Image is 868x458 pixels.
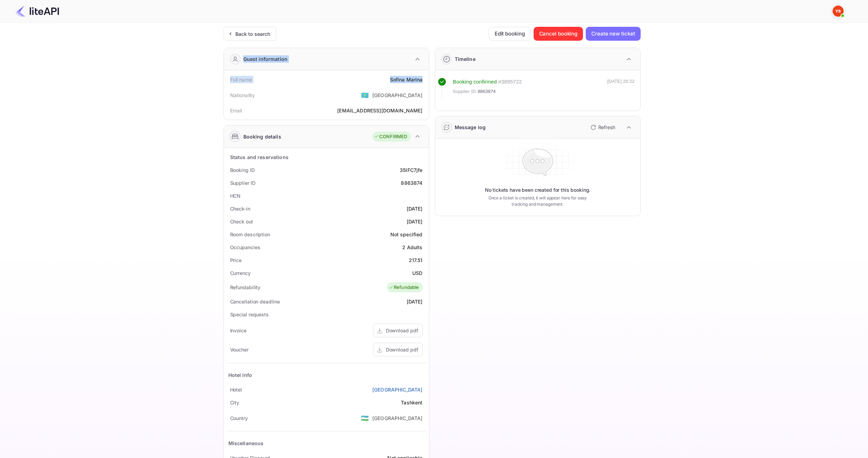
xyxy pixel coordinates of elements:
[230,346,249,353] div: Voucher
[230,179,255,187] div: Supplier ID
[489,27,531,41] button: Edit booking
[372,386,423,393] a: [GEOGRAPHIC_DATA]
[230,244,260,251] div: Occupancies
[409,256,423,264] div: 217.51
[402,244,422,251] div: 2 Adults
[228,440,264,447] div: Miscellaneous
[230,327,246,334] div: Invoice
[453,78,497,86] div: Booking confirmed
[390,76,423,83] div: Sofina Marina
[412,269,422,277] div: USD
[243,133,281,140] div: Booking details
[230,92,255,99] div: Nationality
[407,205,423,212] div: [DATE]
[374,133,407,140] div: CONFIRMED
[485,187,591,194] p: No tickets have been created for this booking.
[230,311,269,318] div: Special requests
[455,124,486,131] div: Message log
[455,55,476,63] div: Timeline
[230,218,253,225] div: Check out
[235,30,270,38] div: Back to search
[607,78,635,98] div: [DATE] 20:22
[400,166,422,174] div: 35IFC7jfe
[478,88,496,95] span: 8863874
[230,256,242,264] div: Price
[586,27,640,41] button: Create new ticket
[230,153,289,161] div: Status and reservations
[483,195,593,207] p: Once a ticket is created, it will appear here for easy tracking and management.
[386,327,418,334] div: Download pdf
[228,371,252,379] div: Hotel Info
[230,399,240,406] div: City
[230,166,255,174] div: Booking ID
[833,6,844,17] img: Yandex Support
[230,107,242,114] div: Email
[243,55,288,63] div: Guest information
[230,231,270,238] div: Room description
[230,284,261,291] div: Refundability
[361,89,369,101] span: United States
[407,218,423,225] div: [DATE]
[230,192,241,199] div: HCN
[401,179,422,187] div: 8863874
[390,231,423,238] div: Not specified
[498,78,522,86] div: # 3895722
[337,107,422,114] div: [EMAIL_ADDRESS][DOMAIN_NAME]
[230,386,242,393] div: Hotel
[453,88,477,95] span: Supplier ID:
[386,346,418,353] div: Download pdf
[401,399,422,406] div: Tashkent
[361,412,369,424] span: United States
[586,122,618,133] button: Refresh
[230,205,250,212] div: Check-in
[372,414,423,422] div: [GEOGRAPHIC_DATA]
[407,298,423,305] div: [DATE]
[15,6,59,17] img: LiteAPI Logo
[230,298,280,305] div: Cancellation deadline
[598,124,615,131] p: Refresh
[230,269,251,277] div: Currency
[389,284,419,291] div: Refundable
[534,27,583,41] button: Cancel booking
[372,92,423,99] div: [GEOGRAPHIC_DATA]
[230,76,252,83] div: Full name
[230,414,248,422] div: Country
